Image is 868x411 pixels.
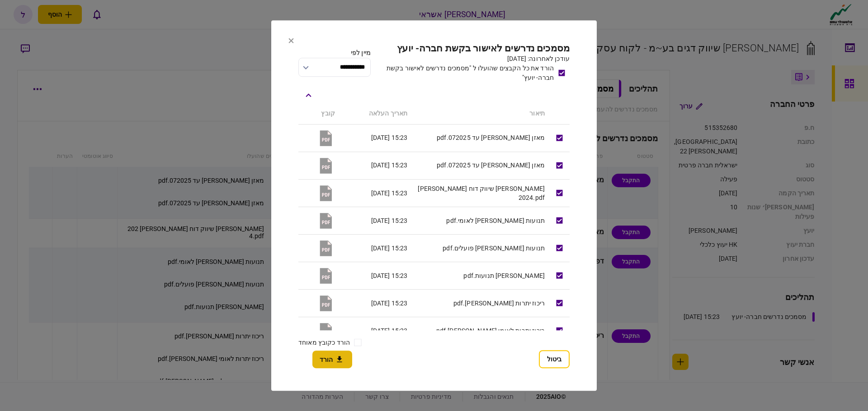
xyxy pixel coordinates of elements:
td: 15:23 [DATE] [340,152,412,179]
td: 15:23 [DATE] [340,317,412,344]
td: מאזן [PERSON_NAME] עד 072025.pdf [412,152,549,179]
div: מיין לפי [298,48,371,58]
div: עודכן לאחרונה: [DATE] [375,54,570,64]
td: 15:23 [DATE] [340,289,412,317]
td: מאזן [PERSON_NAME] עד 072025.pdf [412,124,549,152]
td: תנועות [PERSON_NAME] פועלים.pdf [412,234,549,262]
button: הורד [312,351,352,368]
button: ביטול [539,350,570,368]
td: ריכוז יתרות לאומי [PERSON_NAME].pdf [412,317,549,344]
td: 15:23 [DATE] [340,124,412,152]
td: [PERSON_NAME] תנועות.pdf [412,262,549,289]
td: [PERSON_NAME] שיווק דוח [PERSON_NAME] 2024.pdf [412,179,549,207]
th: קובץ [298,103,340,125]
h2: מסמכים נדרשים לאישור בקשת חברה- יועץ [375,43,570,54]
td: 15:23 [DATE] [340,207,412,234]
th: תאריך העלאה [340,103,412,125]
th: תיאור [412,103,549,125]
td: 15:23 [DATE] [340,262,412,289]
div: הורד את כל הקבצים שהועלו ל "מסמכים נדרשים לאישור בקשת חברה- יועץ" [375,64,554,83]
label: הורד כקובץ מאוחד [298,338,350,347]
td: ריכוז יתרות [PERSON_NAME].pdf [412,289,549,317]
td: 15:23 [DATE] [340,234,412,262]
td: תנועות [PERSON_NAME] לאומי.pdf [412,207,549,234]
td: 15:23 [DATE] [340,179,412,207]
